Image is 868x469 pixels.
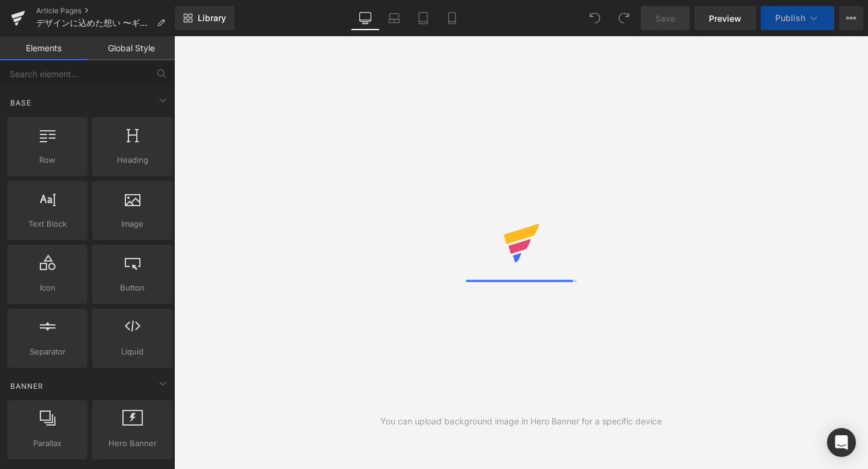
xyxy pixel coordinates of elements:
[409,6,438,30] a: Tablet
[96,437,169,450] span: Hero Banner
[36,6,175,16] a: Article Pages
[198,13,226,24] span: Library
[694,6,756,30] a: Preview
[351,6,380,30] a: Desktop
[87,36,175,60] a: Global Style
[775,13,805,23] span: Publish
[96,218,169,230] span: Image
[380,415,662,428] div: You can upload background image in Hero Banner for a specific device
[761,6,834,30] button: Publish
[11,437,84,450] span: Parallax
[175,6,234,30] a: New Library
[96,345,169,358] span: Liquid
[827,428,856,457] div: Open Intercom Messenger
[380,6,409,30] a: Laptop
[96,154,169,166] span: Heading
[11,345,84,358] span: Separator
[583,6,607,30] button: Undo
[11,218,84,230] span: Text Block
[9,380,45,392] span: Banner
[655,12,675,25] span: Save
[36,18,152,28] span: デザインに込めた想い 〜ギザコットンTシャツ〜
[11,154,84,166] span: Row
[96,282,169,294] span: Button
[612,6,636,30] button: Redo
[9,97,33,109] span: Base
[438,6,467,30] a: Mobile
[11,282,84,294] span: Icon
[709,12,741,25] span: Preview
[839,6,863,30] button: More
